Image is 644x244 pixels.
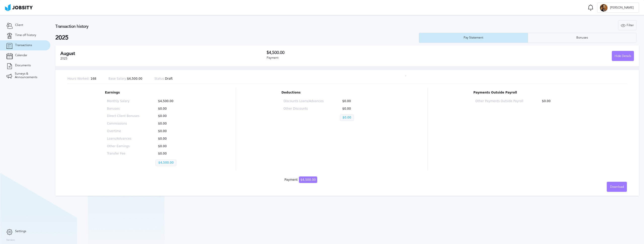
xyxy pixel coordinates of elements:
p: Discounts Loans/Advances [284,100,324,103]
p: $4,500.00 [155,160,176,166]
p: Bonuses [107,107,139,111]
div: Payment [285,178,317,182]
span: Settings [15,230,26,233]
button: L[PERSON_NAME] [597,3,639,13]
span: Calendar [15,54,27,57]
div: Pay Statement [461,36,486,40]
p: Earnings [105,91,190,95]
p: Other Payments Outside Payroll [475,100,523,103]
span: Download [610,185,624,189]
span: Hours Worked: [67,77,90,80]
span: Documents [15,64,31,67]
p: $0.00 [340,114,354,121]
p: $0.00 [155,114,188,118]
button: Download [607,182,627,192]
p: Other Earnings [107,145,139,148]
button: Bonuses [528,33,637,43]
label: Version: [6,239,16,242]
p: $0.00 [340,100,380,103]
div: Hide Details [612,51,634,61]
p: Other Discounts [284,107,324,111]
div: L [600,4,608,12]
h2: 2025 [55,34,419,41]
button: Pay Statement [419,33,528,43]
h2: August [60,51,267,56]
p: $0.00 [155,152,188,156]
img: ab4bad089aa723f57921c736e9817d99.png [5,4,33,11]
p: $0.00 [155,107,188,111]
span: Surveys & Announcements [15,72,44,79]
p: $4,500.00 [108,77,142,81]
div: Payment [267,56,450,60]
p: Transfer Fee [107,152,139,156]
p: $0.00 [155,137,188,141]
p: Overtime [107,130,139,133]
div: Filter [618,20,636,30]
p: Direct Client Bonuses [107,114,139,118]
p: $0.00 [539,100,587,103]
h3: $4,500.00 [267,50,450,55]
p: Commissions [107,122,139,126]
button: Filter [618,20,636,30]
p: $0.00 [340,107,380,111]
h3: Transaction history [55,24,374,29]
p: Draft [154,77,173,81]
span: Time off history [15,34,36,37]
p: Deductions [281,91,382,95]
span: Client [15,23,23,27]
p: Payments Outside Payroll [473,91,589,95]
p: 168 [67,77,96,81]
span: Base Salary: [108,77,127,80]
p: $0.00 [155,130,188,133]
p: Loans/Advances [107,137,139,141]
p: $0.00 [155,122,188,126]
p: $4,500.00 [155,100,188,103]
p: $0.00 [155,145,188,148]
button: Hide Details [612,51,634,61]
span: [PERSON_NAME] [608,6,636,10]
span: 2025 [60,57,67,60]
p: Monthly Salary [107,100,139,103]
span: Transactions [15,44,32,47]
span: Status: [154,77,165,80]
span: $4,500.00 [299,176,317,183]
div: Bonuses [574,36,590,40]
